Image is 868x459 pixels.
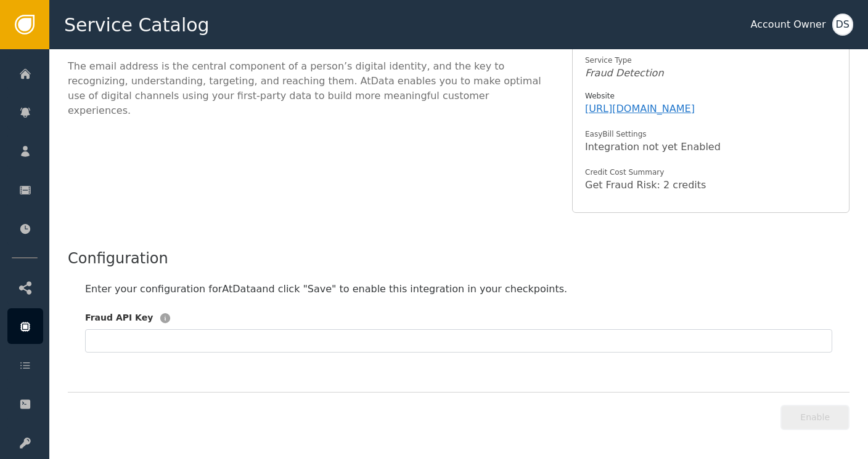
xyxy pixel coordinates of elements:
div: Credit Cost Summary [585,167,837,178]
div: Get Fraud Risk : 2 credits [585,178,832,193]
div: Integration not yet Enabled [585,140,837,154]
button: DS [832,14,853,36]
div: Website [585,90,837,102]
div: Fraud Detection [585,66,837,81]
div: EasyBill Settings [585,129,837,140]
label: Fraud API Key [85,311,153,324]
a: [URL][DOMAIN_NAME] [585,103,695,114]
div: Service Type [585,55,837,66]
div: Configuration [68,247,850,269]
div: Account Owner [751,17,826,32]
span: The email address is the central component of a person’s digital identity, and the key to recogni... [68,60,541,116]
div: Enter your configuration for AtData and click "Save" to enable this integration in your checkpoints. [85,282,832,297]
span: Service Catalog [64,11,210,39]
